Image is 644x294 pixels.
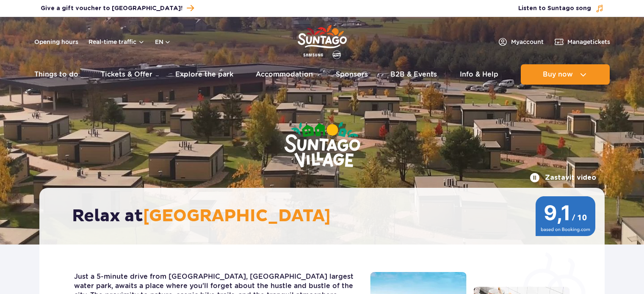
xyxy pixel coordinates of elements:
a: Tickets & Offer [101,64,152,85]
span: Buy now [543,71,573,78]
a: Info & Help [460,64,498,85]
button: Listen to Suntago song [518,4,604,13]
a: B2B & Events [390,64,437,85]
a: Things to do [34,64,78,85]
font: Zastavit video [545,174,596,181]
span: My account [511,38,544,46]
a: Myaccount [498,37,544,47]
button: Zastavit video [530,173,596,183]
a: Give a gift voucher to [GEOGRAPHIC_DATA]! [41,3,194,14]
button: Real-time traffic [88,38,145,45]
img: Vesnice Suntago [250,89,394,202]
a: Accommodation [256,64,313,85]
span: Listen to Suntago song [518,4,591,13]
a: Managetickets [554,37,610,47]
a: Polský park [298,21,347,60]
a: Opening hours [34,38,78,46]
span: Manage tickets [567,38,610,46]
img: 9,1/10 hodnocení od Booking.com [535,196,596,236]
button: Buy now [521,64,610,85]
span: Give a gift voucher to [GEOGRAPHIC_DATA]! [41,4,182,13]
a: Sponsors [336,64,368,85]
span: [GEOGRAPHIC_DATA] [143,206,331,227]
a: Explore the park [175,64,233,85]
h2: Relax at [72,206,580,227]
button: en [155,38,171,46]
